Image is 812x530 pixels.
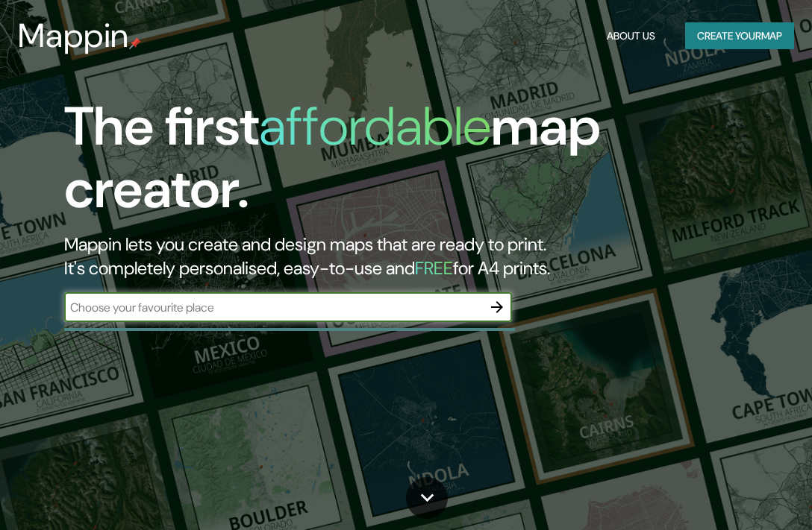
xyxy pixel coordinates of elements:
[64,299,482,316] input: Choose your favourite place
[685,22,794,50] button: Create yourmap
[64,233,713,280] h2: Mappin lets you create and design maps that are ready to print. It's completely personalised, eas...
[64,95,713,233] h1: The first map creator.
[259,92,491,161] h1: affordable
[18,16,129,55] h3: Mappin
[129,37,141,49] img: mappin-pin
[601,22,661,50] button: About Us
[415,256,453,280] h5: FREE
[679,472,796,514] iframe: Help widget launcher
